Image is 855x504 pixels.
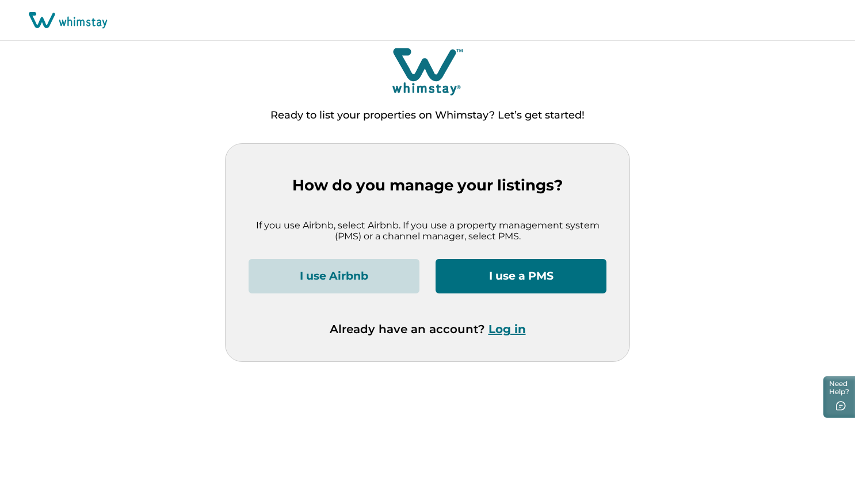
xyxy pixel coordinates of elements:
[249,220,606,242] p: If you use Airbnb, select Airbnb. If you use a property management system (PMS) or a channel mana...
[249,259,419,293] button: I use Airbnb
[270,110,585,121] p: Ready to list your properties on Whimstay? Let’s get started!
[488,322,526,336] button: Log in
[436,259,606,293] button: I use a PMS
[330,322,526,336] p: Already have an account?
[249,177,606,194] p: How do you manage your listings?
